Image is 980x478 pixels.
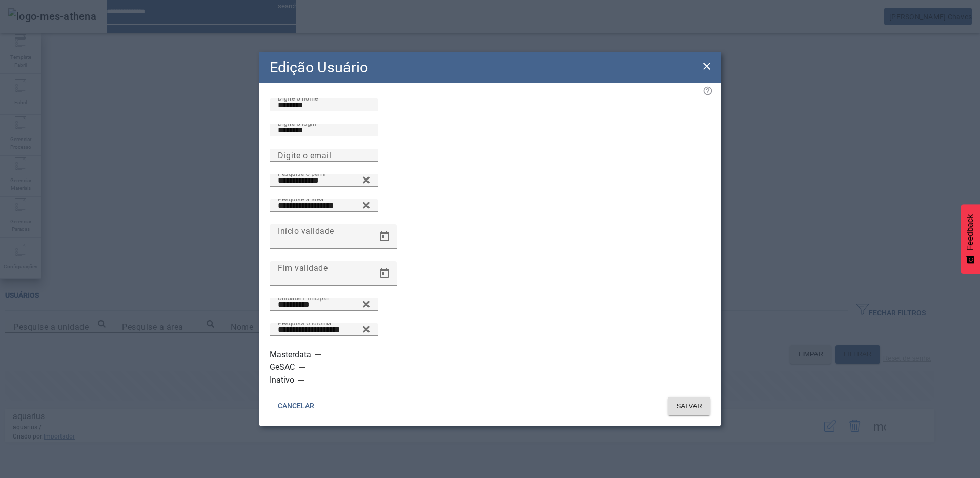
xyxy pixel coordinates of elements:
h2: Edição Usuário [270,56,368,78]
mat-label: Digite o email [278,150,331,160]
mat-label: Pesquise a área [278,195,324,202]
button: CANCELAR [270,397,322,415]
button: Open calendar [372,261,397,286]
input: Number [278,298,370,311]
mat-label: Digite o login [278,120,316,127]
mat-label: Fim validade [278,263,328,272]
span: Feedback [966,214,975,250]
mat-label: Pesquise o perfil [278,170,326,177]
button: Feedback - Mostrar pesquisa [961,204,980,274]
input: Number [278,200,370,212]
mat-label: Início validade [278,226,334,235]
mat-label: Digite o nome [278,94,318,102]
label: GeSAC [270,361,297,373]
input: Number [278,174,370,187]
span: CANCELAR [278,401,314,411]
mat-label: Unidade Principal [278,294,329,301]
button: SALVAR [668,397,710,415]
span: SALVAR [676,401,702,411]
mat-label: Pesquisa o idioma [278,319,332,326]
input: Number [278,324,370,336]
button: Open calendar [372,224,397,249]
label: Masterdata [270,349,313,361]
label: Inativo [270,374,296,386]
